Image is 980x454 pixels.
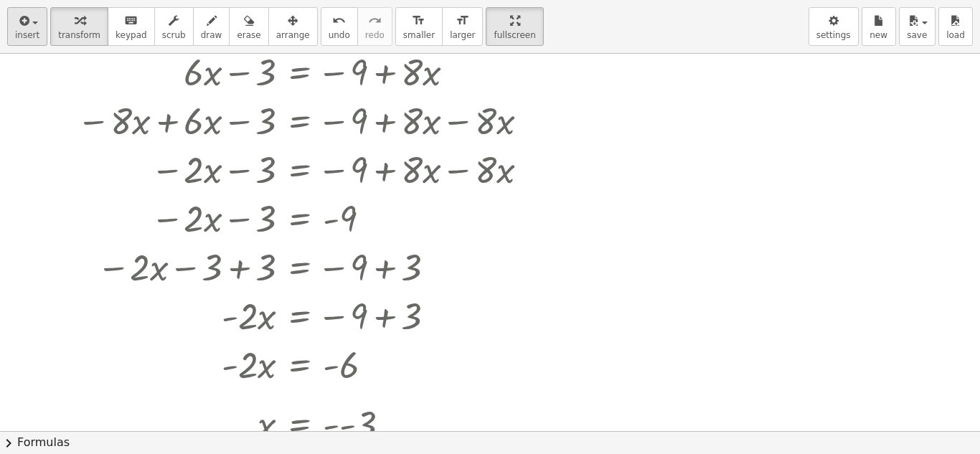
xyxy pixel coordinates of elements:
span: arrange [276,30,310,40]
button: insert [7,7,47,46]
button: format_sizesmaller [395,7,443,46]
i: format_size [412,12,425,29]
span: draw [201,30,222,40]
button: arrange [268,7,318,46]
button: keyboardkeypad [108,7,155,46]
button: format_sizelarger [442,7,483,46]
button: settings [809,7,859,46]
button: fullscreen [486,7,543,46]
span: erase [237,30,260,40]
button: draw [193,7,230,46]
button: load [938,7,973,46]
button: undoundo [321,7,358,46]
i: keyboard [124,12,138,29]
span: fullscreen [494,30,535,40]
span: load [946,30,965,40]
span: undo [329,30,350,40]
span: save [907,30,927,40]
span: new [870,30,887,40]
button: save [899,7,936,46]
span: smaller [403,30,435,40]
span: transform [58,30,100,40]
span: redo [365,30,385,40]
i: undo [332,12,346,29]
span: larger [450,30,475,40]
span: scrub [162,30,186,40]
button: erase [229,7,268,46]
span: settings [816,30,851,40]
button: scrub [154,7,194,46]
span: keypad [116,30,147,40]
span: insert [15,30,39,40]
i: redo [368,12,382,29]
i: format_size [456,12,469,29]
button: transform [50,7,108,46]
button: redoredo [357,7,392,46]
button: new [862,7,896,46]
